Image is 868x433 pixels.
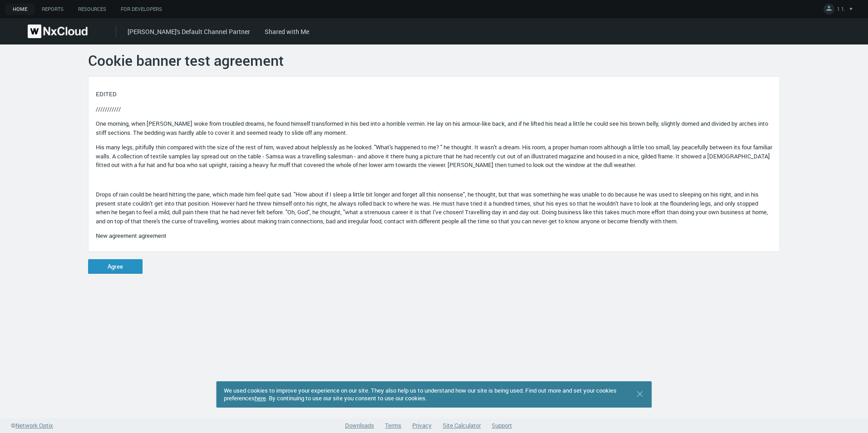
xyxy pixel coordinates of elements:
[88,259,143,274] button: Agree
[128,27,250,36] a: [PERSON_NAME]'s Default Channel Partner
[443,421,481,429] a: Site Calculator
[837,5,845,16] span: 1 1.
[96,90,772,99] p: EDITED
[96,231,772,241] p: New agreement agreement
[96,190,772,226] p: Drops of rain could be heard hitting the pane, which made him feel quite sad. "How about if I sle...
[224,386,616,402] span: We used cookies to improve your experience on our site. They also help us to understand how our s...
[28,25,88,38] img: Nx Cloud logo
[5,4,35,15] a: Home
[96,105,772,114] p: ///////////
[96,119,772,137] p: One morning, when [PERSON_NAME] woke from troubled dreams, he found himself transformed in his be...
[96,176,772,185] p: 𓆣𓆣𓆣𓆣𓆣𓆣𓆣𓆣𓆣𓆣𓆣𓆣𓆣𓆣𓆣𓆣𓆣𓆣𓆣𓆣𓆣𓆣𓆣𓆣𓆣𓆣𓆣𓆣𓆣𓆣𓆣𓆣𓆣𓆣𓆣𓆣𓆣𓆣𓆣𓆣𓆣𓆣𓆣𓆣𓆣𓆣𓆣𓆣𓆣𓆣𓆣𓆣𓆣𓆣𓆣𓆣𓆣𓆣𓆣𓆣𓆣𓆣𓆣𓆣𓆣𓆣𓆣𓆣𓆣𓆣𓆣𓆣𓆣𓆣𓆣𓆣𓆣𓆣𓆣𓆣𓆣𓆣𓆣𓆣𓆣𓆣𓆣𓆣𓆣𓆣𓆣𓆣𓆣𓆣𓆣𓆣𓆣...
[35,4,71,15] a: Reports
[265,27,309,36] a: Shared with Me
[113,4,169,15] a: For Developers
[11,421,53,430] a: ©Network Optix
[266,394,427,402] span: . By continuing to use our site you consent to use our cookies.
[385,421,401,429] a: Terms
[88,52,780,69] h1: Cookie banner test agreement
[15,421,53,429] span: Network Optix
[255,394,266,402] a: here
[492,421,512,429] a: Support
[71,4,113,15] a: Resources
[96,143,772,170] p: His many legs, pitifully thin compared with the size of the rest of him, waved about helplessly a...
[345,421,374,429] a: Downloads
[412,421,432,429] a: Privacy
